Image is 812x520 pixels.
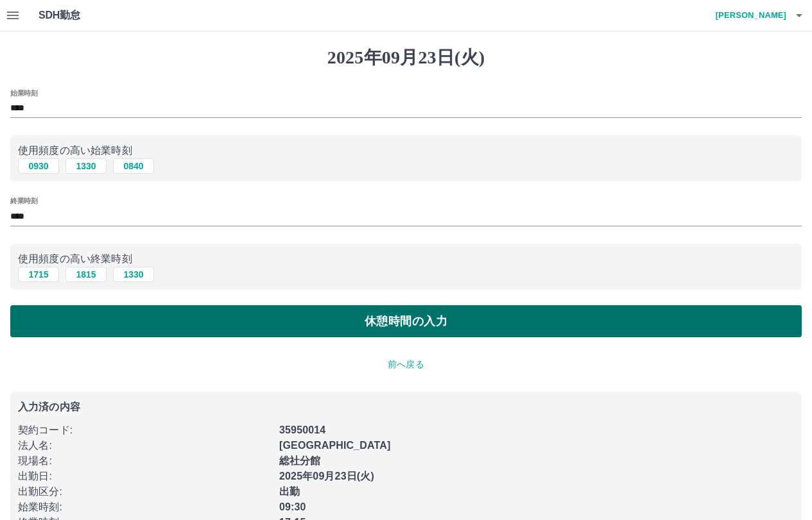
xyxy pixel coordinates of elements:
p: 始業時刻 : [18,499,272,515]
p: 現場名 : [18,453,272,469]
p: 契約コード : [18,423,272,438]
b: 出勤 [279,486,300,497]
p: 使用頻度の高い終業時刻 [18,251,794,267]
p: 法人名 : [18,438,272,453]
label: 始業時刻 [10,88,37,97]
h1: 2025年09月23日(火) [10,47,802,69]
p: 出勤日 : [18,469,272,484]
button: 0930 [18,158,59,174]
b: [GEOGRAPHIC_DATA] [279,440,391,451]
b: 35950014 [279,424,325,435]
p: 入力済の内容 [18,402,794,412]
p: 出勤区分 : [18,484,272,499]
button: 1330 [113,267,154,282]
b: 09:30 [279,501,306,512]
b: 総社分館 [279,455,321,466]
button: 休憩時間の入力 [10,305,802,337]
button: 1815 [65,267,107,282]
button: 1330 [65,158,107,174]
button: 1715 [18,267,59,282]
p: 使用頻度の高い始業時刻 [18,143,794,158]
label: 終業時刻 [10,196,37,206]
button: 0840 [113,158,154,174]
b: 2025年09月23日(火) [279,471,374,482]
p: 前へ戻る [10,358,802,371]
